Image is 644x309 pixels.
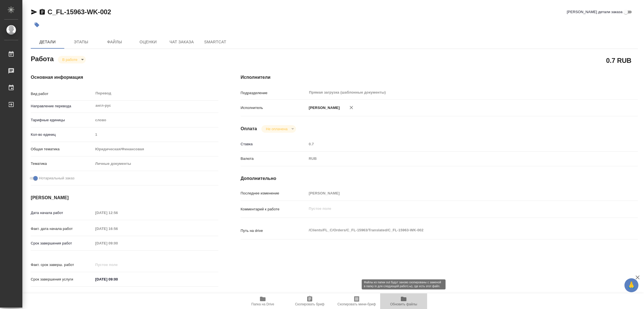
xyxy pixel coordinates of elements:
span: Детали [34,39,61,46]
p: Факт. срок заверш. работ [31,262,93,268]
input: ✎ Введи что-нибудь [93,275,142,283]
button: Папка на Drive [239,293,286,309]
input: Пустое поле [307,189,605,197]
div: RUB [307,154,605,163]
span: Скопировать мини-бриф [337,302,376,306]
p: Валюта [241,156,307,161]
button: 🙏 [624,278,638,292]
div: В работе [58,56,86,63]
span: Чат заказа [168,39,195,46]
p: Подразделение [241,90,307,96]
p: Тематика [31,161,93,167]
p: Общая тематика [31,146,93,152]
span: [PERSON_NAME] детали заказа [567,9,622,15]
button: Скопировать ссылку для ЯМессенджера [31,9,37,15]
p: Путь на drive [241,228,307,234]
button: Скопировать бриф [286,293,333,309]
span: Папка на Drive [251,302,274,306]
button: Не оплачена [264,127,289,131]
span: Этапы [68,39,94,46]
span: Обновить файлы [390,302,417,306]
button: Обновить файлы [380,293,427,309]
h4: Оплата [241,125,257,132]
span: Оценки [135,39,162,46]
div: В работе [261,125,296,133]
button: Скопировать мини-бриф [333,293,380,309]
button: В работе [61,57,79,62]
span: Нотариальный заказ [39,175,74,181]
h2: Работа [31,53,54,63]
div: Личные документы [93,159,218,168]
span: Скопировать бриф [295,302,324,306]
input: Пустое поле [93,239,142,247]
div: слово [93,115,218,125]
a: C_FL-15963-WK-002 [48,8,111,16]
p: Срок завершения работ [31,241,93,246]
button: Удалить исполнителя [345,101,357,114]
p: Вид работ [31,91,93,97]
div: Юридическая/Финансовая [93,144,218,154]
input: Пустое поле [93,209,142,217]
input: Пустое поле [93,130,218,139]
p: Тарифные единицы [31,117,93,123]
p: Направление перевода [31,103,93,109]
p: Комментарий к работе [241,206,307,212]
h4: Исполнители [241,74,638,81]
h4: Дополнительно [241,175,638,182]
p: [PERSON_NAME] [307,105,340,111]
p: Срок завершения услуги [31,277,93,282]
h4: Основная информация [31,74,218,81]
p: Факт. дата начала работ [31,226,93,232]
span: SmartCat [202,39,229,46]
button: Добавить тэг [31,19,43,31]
h4: [PERSON_NAME] [31,194,218,201]
h2: 0.7 RUB [606,56,631,65]
textarea: /Clients/FL_C/Orders/C_FL-15963/Translated/C_FL-15963-WK-002 [307,225,605,235]
span: Файлы [101,39,128,46]
input: Пустое поле [93,261,142,269]
p: Кол-во единиц [31,132,93,137]
p: Исполнитель [241,105,307,111]
p: Ставка [241,141,307,147]
p: Дата начала работ [31,210,93,216]
input: Пустое поле [93,225,142,233]
p: Последнее изменение [241,191,307,196]
input: Пустое поле [307,140,605,148]
span: 🙏 [627,279,636,291]
button: Скопировать ссылку [39,9,46,15]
